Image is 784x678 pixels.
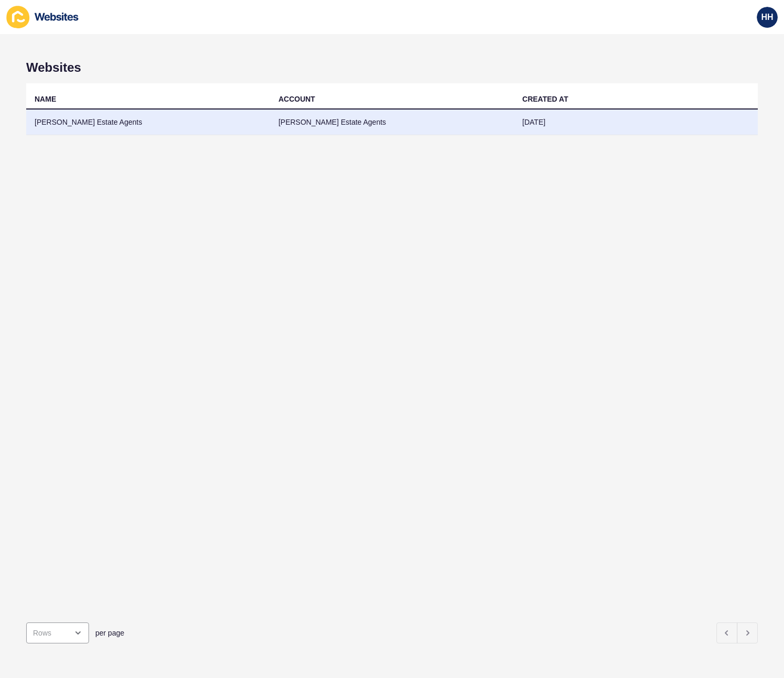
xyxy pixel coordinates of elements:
span: HH [761,12,773,23]
td: [PERSON_NAME] Estate Agents [270,110,514,135]
h1: Websites [26,60,758,75]
div: open menu [26,622,89,643]
div: NAME [35,94,56,104]
div: CREATED AT [522,94,568,104]
td: [DATE] [514,110,758,135]
td: [PERSON_NAME] Estate Agents [26,110,270,135]
span: per page [95,628,124,638]
div: ACCOUNT [279,94,315,104]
